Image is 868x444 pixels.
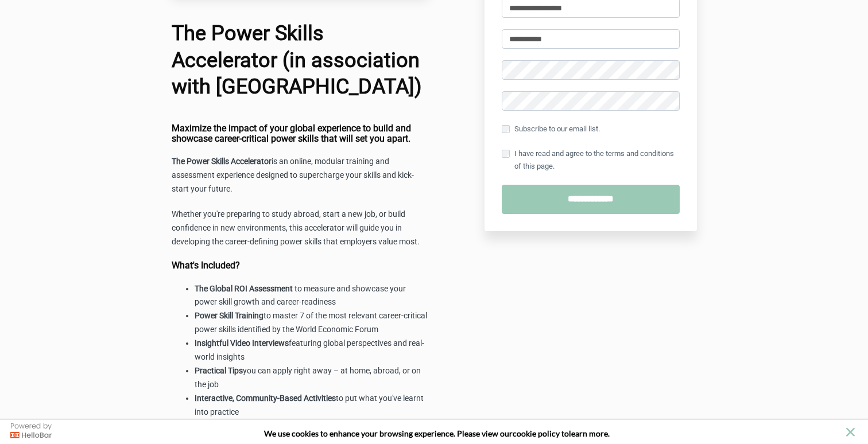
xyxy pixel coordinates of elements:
[195,364,429,392] li: you can apply right away – at home, abroad, or on the job
[195,394,336,403] strong: Interactive, Community-Based Activities
[195,284,293,293] strong: The Global ROI Assessment
[172,123,429,143] h4: Maximize the impact of your global experience to build and showcase career-critical power skills ...
[172,155,429,196] p: is an online, modular training and assessment experience designed to supercharge your skills and ...
[569,429,610,438] span: learn more.
[195,311,263,320] strong: Power Skill Training
[195,309,429,337] li: to master 7 of the most relevant career-critical power skills identified by the World Economic Forum
[843,425,858,439] button: close
[502,150,510,158] input: I have read and agree to the terms and conditions of this page.
[172,260,429,271] h4: What's Included?
[172,208,429,249] p: Whether you're preparing to study abroad, start a new job, or build confidence in new environment...
[195,337,429,364] li: featuring global perspectives and real-world insights
[502,123,600,135] label: Subscribe to our email list.
[195,392,429,419] li: to put what you've learnt into practice
[561,429,569,438] strong: to
[195,366,243,375] strong: Practical Tips
[264,429,513,438] span: We use cookies to enhance your browsing experience. Please view our
[502,147,680,173] label: I have read and agree to the terms and conditions of this page.
[513,429,560,438] a: cookie policy
[195,338,289,348] strong: Insightful Video Interviews
[172,157,272,166] strong: The Power Skills Accelerator
[502,125,510,133] input: Subscribe to our email list.
[172,20,429,100] h1: The Power Skills Accelerator (in association with [GEOGRAPHIC_DATA])
[195,282,429,310] li: to measure and showcase your power skill growth and career-readiness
